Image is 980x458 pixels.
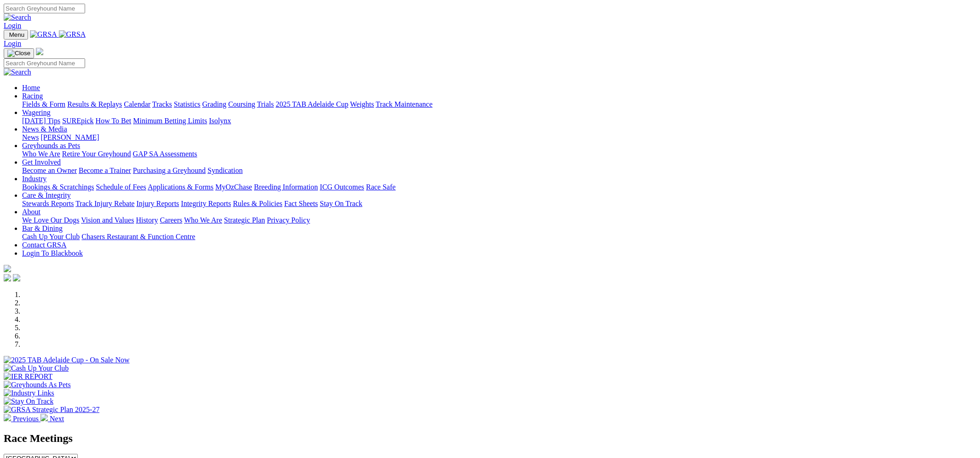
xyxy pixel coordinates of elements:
a: Coursing [228,100,255,108]
a: Syndication [208,166,242,174]
div: Industry [22,183,976,191]
a: Calendar [124,100,150,108]
a: Who We Are [22,150,60,158]
a: Login [4,40,21,47]
span: Next [50,415,64,423]
a: Statistics [174,100,201,108]
a: News [22,133,39,141]
img: Stay On Track [4,397,53,406]
a: ICG Outcomes [320,183,364,191]
a: Who We Are [184,216,222,224]
a: Vision and Values [81,216,134,224]
a: Contact GRSA [22,241,66,249]
a: Tracks [152,100,172,108]
a: How To Bet [96,117,132,125]
a: Previous [4,415,40,423]
a: Home [22,84,40,92]
a: About [22,208,40,216]
a: History [136,216,158,224]
img: IER REPORT [4,372,52,381]
a: MyOzChase [215,183,252,191]
img: Search [4,68,31,76]
div: Greyhounds as Pets [22,150,976,158]
a: Purchasing a Greyhound [133,166,206,174]
img: GRSA Strategic Plan 2025-27 [4,406,99,414]
button: Toggle navigation [4,48,34,58]
div: Get Involved [22,166,976,175]
img: GRSA [30,30,57,39]
a: Industry [22,175,46,183]
a: Retire Your Greyhound [62,150,131,158]
a: Results & Replays [67,100,122,108]
a: Race Safe [366,183,395,191]
a: Track Injury Rebate [75,200,134,207]
img: Cash Up Your Club [4,364,69,372]
a: Breeding Information [254,183,318,191]
a: [DATE] Tips [22,117,60,125]
img: Close [7,50,30,57]
a: Minimum Betting Limits [133,117,207,125]
span: Menu [9,31,24,38]
a: Grading [202,100,226,108]
div: Racing [22,100,976,109]
a: Become a Trainer [79,166,131,174]
a: SUREpick [62,117,93,125]
a: Care & Integrity [22,191,71,199]
a: Next [40,415,64,423]
a: Fields & Form [22,100,65,108]
a: Stewards Reports [22,200,74,207]
a: Injury Reports [136,200,179,207]
div: Wagering [22,117,976,125]
a: Chasers Restaurant & Function Centre [81,233,195,240]
img: GRSA [59,30,86,39]
a: 2025 TAB Adelaide Cup [276,100,348,108]
span: Previous [13,415,39,423]
a: Privacy Policy [267,216,310,224]
a: We Love Our Dogs [22,216,79,224]
a: Racing [22,92,43,100]
input: Search [4,58,85,68]
a: GAP SA Assessments [133,150,197,158]
a: Track Maintenance [376,100,432,108]
img: Search [4,13,31,22]
a: Get Involved [22,158,61,166]
a: Integrity Reports [181,200,231,207]
a: Bar & Dining [22,224,63,232]
img: Industry Links [4,389,54,397]
a: Cash Up Your Club [22,233,80,240]
a: Rules & Policies [233,200,282,207]
button: Toggle navigation [4,30,28,40]
img: twitter.svg [13,274,20,281]
a: Applications & Forms [148,183,213,191]
a: Weights [350,100,374,108]
a: Become an Owner [22,166,77,174]
div: News & Media [22,133,976,142]
a: Greyhounds as Pets [22,142,80,149]
img: logo-grsa-white.png [36,48,43,55]
div: About [22,216,976,224]
img: Greyhounds As Pets [4,381,71,389]
a: News & Media [22,125,67,133]
input: Search [4,4,85,13]
h2: Race Meetings [4,432,976,445]
img: 2025 TAB Adelaide Cup - On Sale Now [4,356,130,364]
a: Login To Blackbook [22,249,83,257]
div: Care & Integrity [22,200,976,208]
a: Isolynx [209,117,231,125]
img: logo-grsa-white.png [4,265,11,272]
a: Strategic Plan [224,216,265,224]
img: chevron-left-pager-white.svg [4,414,11,421]
a: [PERSON_NAME] [40,133,99,141]
a: Login [4,22,21,29]
a: Stay On Track [320,200,362,207]
a: Schedule of Fees [96,183,146,191]
a: Careers [160,216,182,224]
a: Trials [257,100,274,108]
a: Bookings & Scratchings [22,183,94,191]
a: Fact Sheets [284,200,318,207]
div: Bar & Dining [22,233,976,241]
a: Wagering [22,109,51,116]
img: chevron-right-pager-white.svg [40,414,48,421]
img: facebook.svg [4,274,11,281]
